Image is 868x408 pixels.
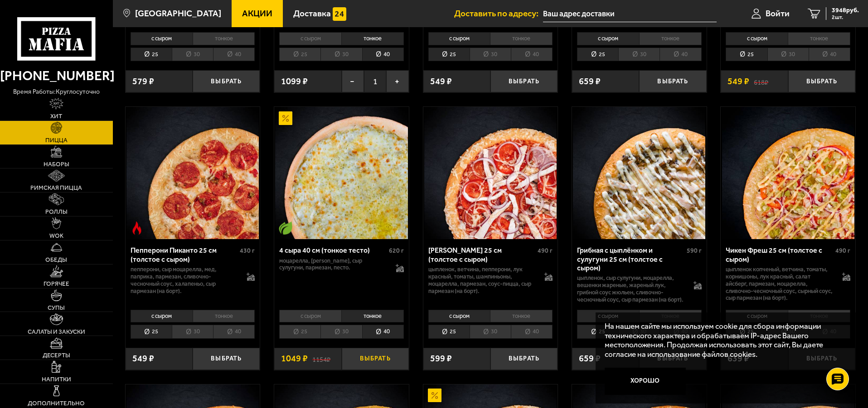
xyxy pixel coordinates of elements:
span: 590 г [687,247,702,254]
img: 15daf4d41897b9f0e9f617042186c801.svg [333,7,346,21]
li: 40 [362,325,404,339]
li: 40 [511,325,553,339]
li: тонкое [639,32,702,45]
li: 25 [428,48,470,62]
button: Выбрать [788,70,855,92]
span: 549 ₽ [430,77,452,86]
li: с сыром [726,310,788,322]
li: с сыром [577,310,639,322]
span: 1 [364,70,386,92]
li: с сыром [131,32,193,45]
li: тонкое [788,310,850,322]
img: 4 сыра 40 см (тонкое тесто) [275,107,407,239]
div: Грибная с цыплёнком и сулугуни 25 см (толстое с сыром) [577,246,684,272]
button: Хорошо [605,368,686,395]
span: Супы [48,305,65,311]
img: Чикен Фреш 25 см (толстое с сыром) [722,107,854,239]
li: 25 [279,325,320,339]
li: 25 [131,325,172,339]
span: 490 г [835,247,850,254]
span: 490 г [538,247,553,254]
button: Выбрать [490,70,558,92]
input: Ваш адрес доставки [543,5,717,22]
span: Напитки [42,376,71,383]
span: 659 ₽ [579,354,601,363]
li: 25 [131,48,172,62]
li: 30 [470,48,511,62]
li: 30 [470,325,511,339]
span: Пицца [45,137,68,144]
li: 40 [213,48,255,62]
span: Наборы [44,161,69,168]
li: 25 [279,48,320,62]
span: 1049 ₽ [281,354,308,363]
li: 25 [577,325,618,339]
span: Дополнительно [28,400,85,407]
li: тонкое [341,310,404,322]
span: Хит [50,113,62,120]
span: [GEOGRAPHIC_DATA] [135,9,221,18]
a: Петровская 25 см (толстое с сыром) [423,107,558,239]
span: Салаты и закуски [28,329,85,335]
li: 25 [577,48,618,62]
li: с сыром [577,32,639,45]
li: 30 [172,325,213,339]
s: 1154 ₽ [312,354,330,363]
span: WOK [49,233,63,239]
img: Грибная с цыплёнком и сулугуни 25 см (толстое с сыром) [573,107,705,239]
a: Чикен Фреш 25 см (толстое с сыром) [721,107,855,239]
p: На нашем сайте мы используем cookie для сбора информации технического характера и обрабатываем IP... [605,322,842,359]
span: Доставить по адресу: [454,9,543,18]
button: Выбрать [342,348,409,370]
li: 30 [172,48,213,62]
span: Десерты [43,352,70,359]
button: Выбрать [639,70,706,92]
li: 40 [362,48,404,62]
span: 549 ₽ [727,77,749,86]
p: моцарелла, [PERSON_NAME], сыр сулугуни, пармезан, песто. [279,257,387,272]
span: 2 шт. [832,14,859,20]
li: тонкое [341,32,404,45]
li: 30 [618,48,659,62]
span: Обеды [45,257,67,263]
p: пепперони, сыр Моцарелла, мед, паприка, пармезан, сливочно-чесночный соус, халапеньо, сыр пармеза... [131,266,238,295]
p: цыпленок, сыр сулугуни, моцарелла, вешенки жареные, жареный лук, грибной соус Жюльен, сливочно-че... [577,274,684,303]
div: Пепперони Пиканто 25 см (толстое с сыром) [131,246,238,263]
button: − [342,70,364,92]
li: 30 [320,48,362,62]
li: тонкое [193,310,255,322]
li: тонкое [490,32,553,45]
span: 599 ₽ [430,354,452,363]
span: 1099 ₽ [281,77,308,86]
div: 4 сыра 40 см (тонкое тесто) [279,246,387,254]
li: 40 [213,325,255,339]
span: 549 ₽ [132,354,154,363]
a: Острое блюдоПепперони Пиканто 25 см (толстое с сыром) [126,107,260,239]
span: Акции [242,9,272,18]
img: Петровская 25 см (толстое с сыром) [424,107,557,239]
button: Выбрать [193,70,260,92]
img: Вегетарианское блюдо [279,221,292,235]
li: с сыром [726,32,788,45]
img: Акционный [428,389,441,402]
button: + [386,70,408,92]
img: Пепперони Пиканто 25 см (толстое с сыром) [126,107,259,239]
span: 579 ₽ [132,77,154,86]
li: 25 [726,48,767,62]
li: тонкое [788,32,850,45]
li: с сыром [279,310,341,322]
span: 620 г [389,247,404,254]
li: с сыром [279,32,341,45]
span: 430 г [240,247,255,254]
p: цыпленок, ветчина, пепперони, лук красный, томаты, шампиньоны, моцарелла, пармезан, соус-пицца, с... [428,266,536,295]
button: Выбрать [193,348,260,370]
span: 659 ₽ [579,77,601,86]
s: 618 ₽ [754,77,768,86]
div: [PERSON_NAME] 25 см (толстое с сыром) [428,246,536,263]
span: 3948 руб. [832,7,859,14]
a: Грибная с цыплёнком и сулугуни 25 см (толстое с сыром) [572,107,707,239]
a: АкционныйВегетарианское блюдо4 сыра 40 см (тонкое тесто) [274,107,409,239]
li: 30 [767,48,809,62]
img: Острое блюдо [130,221,144,235]
img: Акционный [279,111,292,125]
